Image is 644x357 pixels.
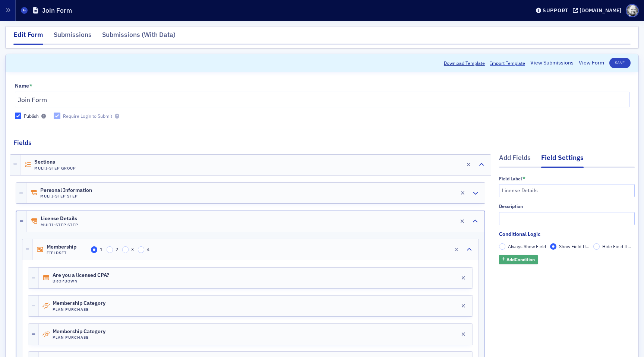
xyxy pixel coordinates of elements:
[54,113,60,119] input: Require Login to Submit
[490,60,525,66] span: Import Template
[506,256,535,263] span: Add Condition
[573,8,624,13] button: [DOMAIN_NAME]
[131,246,134,252] span: 3
[102,30,176,44] div: Submissions (With Data)
[34,166,76,171] h4: Multi-Step Group
[47,250,88,255] h4: Fieldset
[40,194,92,199] h4: Multi-Step Step
[508,243,546,249] span: Always Show Field
[13,138,32,148] h2: Fields
[626,4,639,17] span: Profile
[593,243,600,250] input: Hide Field If...
[499,176,522,181] div: Field Label
[107,246,113,253] input: 2
[530,59,574,67] a: View Submissions
[63,113,112,119] div: Require Login to Submit
[550,243,557,250] input: Show Field If...
[47,244,88,250] span: Membership
[53,272,109,278] span: Are you a licensed CPA?
[40,187,92,193] span: Personal Information
[541,153,584,168] div: Field Settings
[34,159,76,165] span: Sections
[138,246,145,253] input: 4
[499,230,540,238] div: Conditional Logic
[609,58,631,68] button: Save
[29,83,32,88] abbr: This field is required
[53,279,109,284] h4: Dropdown
[41,222,82,227] h4: Multi-Step Step
[579,59,604,67] a: View Form
[42,6,72,15] h1: Join Form
[499,153,531,167] div: Add Fields
[499,203,523,209] div: Description
[15,83,29,89] div: Name
[91,246,98,253] input: 1
[100,246,102,252] span: 1
[116,246,118,252] span: 2
[499,255,538,264] button: AddCondition
[543,7,568,14] div: Support
[15,113,22,119] input: Publish
[580,7,621,14] div: [DOMAIN_NAME]
[559,243,589,249] span: Show Field If...
[53,329,105,335] span: Membership Category
[602,243,631,249] span: Hide Field If...
[53,307,105,312] h4: Plan Purchase
[122,246,129,253] input: 3
[24,113,39,119] div: Publish
[444,60,485,66] button: Download Template
[41,216,82,222] span: License Details
[53,300,105,306] span: Membership Category
[523,176,525,181] abbr: This field is required
[13,30,43,45] div: Edit Form
[54,30,92,44] div: Submissions
[499,243,506,250] input: Always Show Field
[147,246,149,252] span: 4
[53,335,105,340] h4: Plan Purchase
